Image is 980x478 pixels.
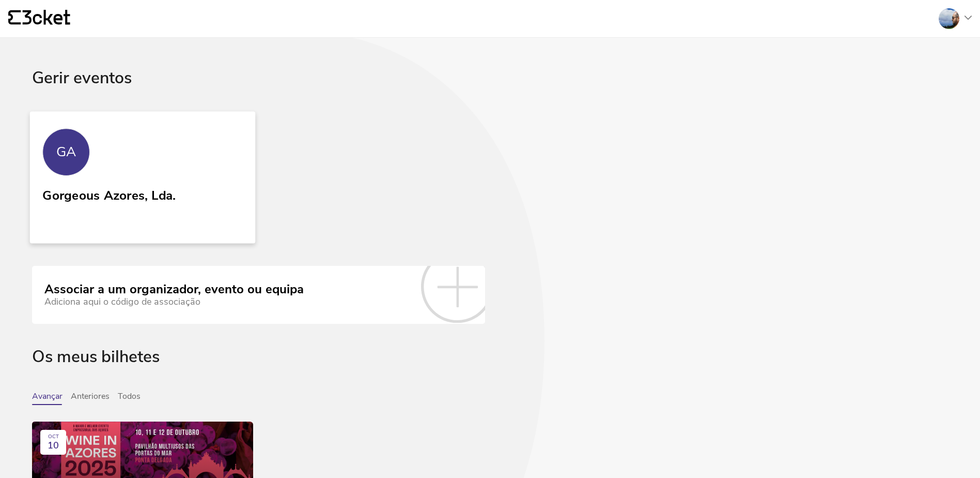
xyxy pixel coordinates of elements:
[71,392,110,405] button: Anteriores
[42,184,176,203] div: Gorgeous Azores, Lda.
[56,144,76,160] div: GA
[32,348,948,392] div: Os meus bilhetes
[48,434,59,440] div: OCT
[8,10,21,25] g: {' '}
[44,296,304,307] div: Adiciona aqui o código de associação
[30,111,256,243] a: GA Gorgeous Azores, Lda.
[118,392,141,405] button: Todos
[32,266,485,324] a: Associar a um organizador, evento ou equipa Adiciona aqui o código de associação
[32,69,948,113] div: Gerir eventos
[8,10,70,27] a: {' '}
[48,440,59,451] span: 10
[44,282,304,297] div: Associar a um organizador, evento ou equipa
[32,392,63,405] button: Avançar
